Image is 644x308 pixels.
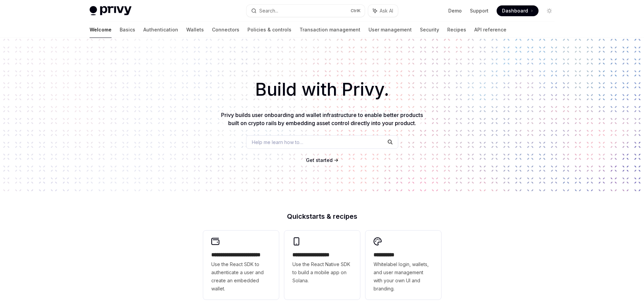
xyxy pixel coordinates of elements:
a: **** *****Whitelabel login, wallets, and user management with your own UI and branding. [365,231,441,300]
a: Welcome [90,22,112,38]
span: Whitelabel login, wallets, and user management with your own UI and branding. [374,260,433,293]
a: Recipes [447,22,466,38]
a: Authentication [143,22,178,38]
span: Ctrl K [351,8,361,14]
a: Connectors [212,22,239,38]
span: Dashboard [502,7,528,14]
span: Get started [306,157,333,163]
a: Wallets [186,22,204,38]
h1: Build with Privy. [11,76,633,103]
button: Search...CtrlK [246,5,365,17]
a: Security [420,22,439,38]
h2: Quickstarts & recipes [203,213,441,220]
a: User management [368,22,412,38]
img: light logo [90,6,132,16]
span: Ask AI [380,7,393,14]
span: Help me learn how to… [252,139,303,146]
a: Transaction management [300,22,360,38]
span: Use the React Native SDK to build a mobile app on Solana. [292,260,352,285]
span: Privy builds user onboarding and wallet infrastructure to enable better products built on crypto ... [221,112,423,126]
a: Dashboard [497,5,539,16]
div: Search... [259,7,278,15]
button: Toggle dark mode [544,5,555,16]
a: Basics [120,22,135,38]
button: Ask AI [368,5,398,17]
a: Get started [306,157,333,164]
a: Demo [448,7,462,14]
a: **** **** **** ***Use the React Native SDK to build a mobile app on Solana. [284,231,360,300]
a: API reference [474,22,506,38]
a: Policies & controls [247,22,291,38]
a: Support [470,7,488,14]
span: Use the React SDK to authenticate a user and create an embedded wallet. [211,260,271,293]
